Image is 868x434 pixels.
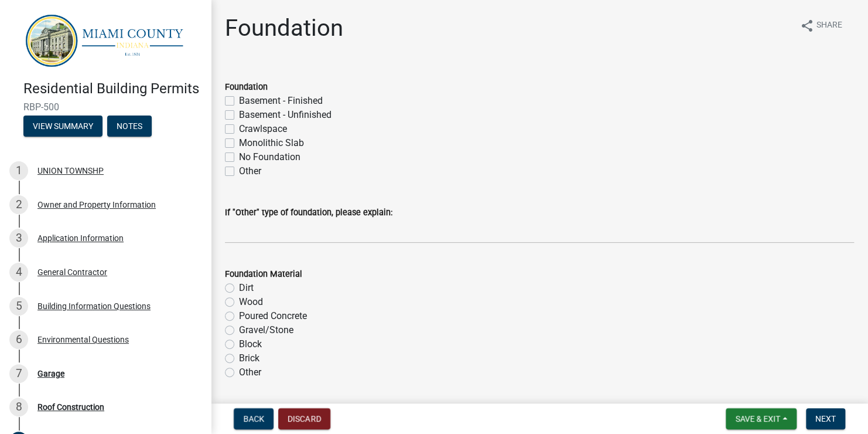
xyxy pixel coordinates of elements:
[239,337,262,351] label: Block
[9,398,28,416] div: 8
[791,14,852,37] button: shareShare
[9,364,28,383] div: 7
[9,195,28,214] div: 2
[239,281,254,295] label: Dirt
[239,94,323,108] label: Basement - Finished
[23,101,187,113] span: RBP-500
[37,302,151,310] div: Building Information Questions
[23,123,102,132] wm-modal-confirm: Summary
[23,80,201,97] h4: Residential Building Permits
[800,19,814,33] i: share
[225,83,268,91] label: Foundation
[239,164,261,178] label: Other
[37,201,156,209] div: Owner and Property Information
[726,408,797,429] button: Save & Exit
[23,12,192,68] img: Miami County, Indiana
[37,369,64,378] div: Garage
[815,414,836,423] span: Next
[9,330,28,349] div: 6
[239,108,332,122] label: Basement - Unfinished
[239,136,304,150] label: Monolithic Slab
[278,408,330,429] button: Discard
[37,167,104,175] div: UNION TOWNSHP
[239,150,300,164] label: No Foundation
[37,335,129,344] div: Environmental Questions
[239,323,293,337] label: Gravel/Stone
[107,116,152,137] button: Notes
[239,122,287,136] label: Crawlspace
[234,408,274,429] button: Back
[37,268,107,276] div: General Contractor
[225,209,392,217] label: If "Other" type of foundation, please explain:
[9,297,28,316] div: 5
[37,234,124,242] div: Application Information
[9,161,28,180] div: 1
[806,408,845,429] button: Next
[225,14,343,42] h1: Foundation
[239,309,307,323] label: Poured Concrete
[239,295,263,309] label: Wood
[9,229,28,247] div: 3
[735,414,780,423] span: Save & Exit
[23,116,102,137] button: View Summary
[239,365,261,379] label: Other
[239,351,259,365] label: Brick
[9,263,28,282] div: 4
[225,270,302,279] label: Foundation Material
[37,403,104,411] div: Roof Construction
[107,123,152,132] wm-modal-confirm: Notes
[816,19,842,33] span: Share
[243,414,264,423] span: Back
